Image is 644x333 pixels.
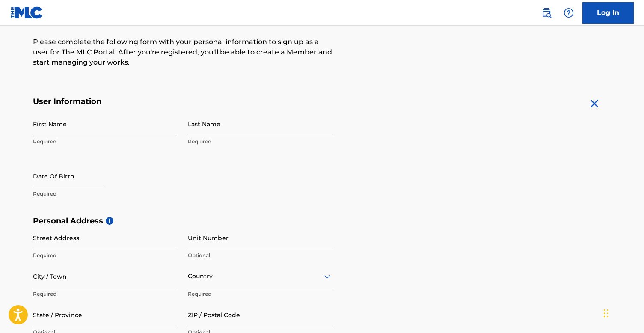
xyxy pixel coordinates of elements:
[33,216,611,226] h5: Personal Address
[601,292,644,333] iframe: Chat Widget
[33,97,332,107] h5: User Information
[188,290,332,298] p: Required
[33,190,178,198] p: Required
[106,217,113,225] span: i
[588,97,601,110] img: close
[10,6,43,19] img: MLC Logo
[33,37,332,68] p: Please complete the following form with your personal information to sign up as a user for The ML...
[560,4,577,21] div: Help
[33,290,178,298] p: Required
[33,138,178,146] p: Required
[188,252,332,259] p: Optional
[538,4,555,21] a: Public Search
[33,252,178,259] p: Required
[188,138,332,146] p: Required
[604,300,609,326] div: Drag
[564,8,574,18] img: help
[582,2,634,24] a: Log In
[541,8,552,18] img: search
